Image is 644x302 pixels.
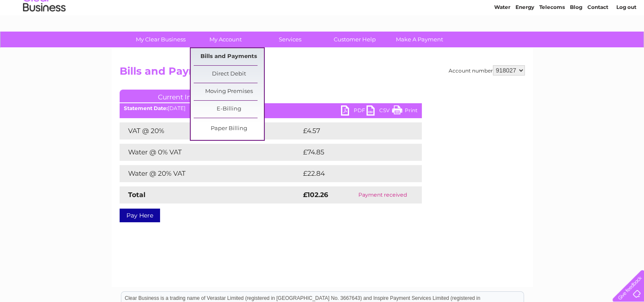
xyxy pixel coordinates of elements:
td: £22.84 [301,165,405,182]
b: Statement Date: [124,105,168,111]
a: My Account [190,32,260,47]
td: Water @ 20% VAT [120,165,301,182]
img: logo.png [23,22,66,48]
td: £4.57 [301,122,402,139]
td: VAT @ 20% [120,122,301,139]
td: £74.85 [301,144,404,161]
a: My Clear Business [126,32,196,47]
a: Direct Debit [194,66,264,83]
a: PDF [341,105,366,118]
a: Pay Here [120,209,160,222]
a: Current Invoice [120,90,247,102]
strong: £102.26 [303,191,328,199]
a: Energy [515,36,534,43]
a: Print [392,105,418,118]
a: Log out [616,36,636,43]
div: Account number [449,65,525,75]
a: Make A Payment [384,32,455,47]
div: Clear Business is a trading name of Verastar Limited (registered in [GEOGRAPHIC_DATA] No. 3667643... [121,5,524,41]
a: Bills and Payments [194,48,264,65]
strong: Total [128,191,146,199]
td: Water @ 0% VAT [120,144,301,161]
a: Services [255,32,325,47]
a: E-Billing [194,101,264,118]
a: CSV [366,105,392,118]
a: Blog [570,36,582,43]
a: Paper Billing [194,120,264,137]
a: Moving Premises [194,83,264,100]
h2: Bills and Payments [120,65,525,81]
a: Telecoms [539,36,565,43]
div: [DATE] [120,105,422,111]
td: Payment received [344,186,421,203]
a: Contact [587,36,608,43]
a: 0333 014 3131 [484,4,542,15]
a: Water [494,36,510,43]
a: Customer Help [320,32,390,47]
